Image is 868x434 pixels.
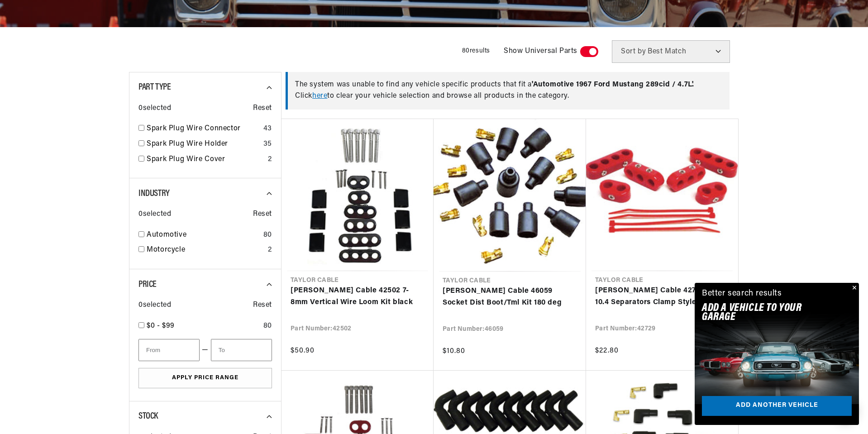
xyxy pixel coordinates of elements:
[138,189,170,198] span: Industry
[532,81,694,88] span: ' Automotive 1967 Ford Mustang 289cid / 4.7L '.
[147,322,175,329] span: $0 - $99
[138,209,171,220] span: 0 selected
[138,83,171,92] span: Part Type
[263,320,272,332] div: 80
[147,244,264,256] a: Motorcycle
[504,46,577,57] span: Show Universal Parts
[263,138,272,150] div: 35
[138,412,158,421] span: Stock
[253,300,272,311] span: Reset
[612,40,730,63] select: Sort by
[595,285,729,308] a: [PERSON_NAME] Cable 42729 409 10.4 Separators Clamp Style red
[702,396,852,416] a: Add another vehicle
[138,103,171,114] span: 0 selected
[138,368,272,388] button: Apply Price Range
[263,229,272,241] div: 80
[253,103,272,114] span: Reset
[286,72,730,110] div: The system was unable to find any vehicle specific products that fit a Click to clear your vehicl...
[702,304,829,322] h2: Add A VEHICLE to your garage
[312,92,327,100] a: here
[253,209,272,220] span: Reset
[138,339,200,361] input: From
[147,138,260,150] a: Spark Plug Wire Holder
[621,48,646,55] span: Sort by
[462,48,490,54] span: 80 results
[202,344,209,356] span: —
[211,339,272,361] input: To
[138,300,171,311] span: 0 selected
[443,286,577,309] a: [PERSON_NAME] Cable 46059 Socket Dist Boot/Tml Kit 180 deg
[147,123,260,135] a: Spark Plug Wire Connector
[268,154,272,166] div: 2
[291,285,424,308] a: [PERSON_NAME] Cable 42502 7-8mm Vertical Wire Loom Kit black
[848,283,859,294] button: Close
[147,229,260,241] a: Automotive
[138,280,157,289] span: Price
[147,154,264,166] a: Spark Plug Wire Cover
[263,123,272,135] div: 43
[268,244,272,256] div: 2
[702,287,782,300] div: Better search results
